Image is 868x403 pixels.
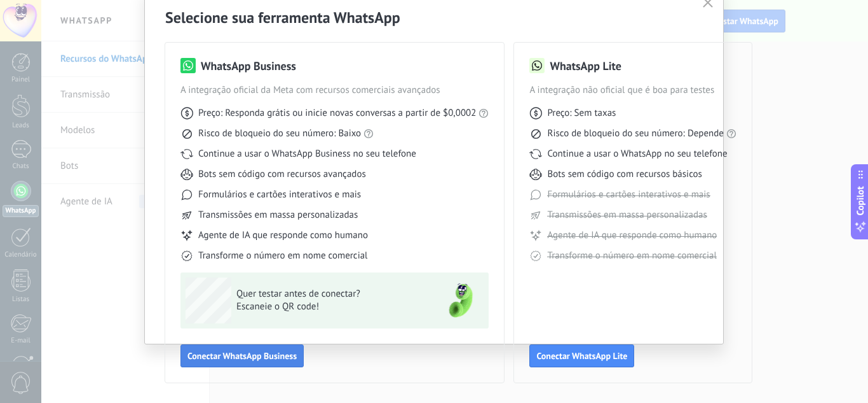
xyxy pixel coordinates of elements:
h3: WhatsApp Lite [550,58,621,74]
span: Risco de bloqueio do seu número: Baixo [198,127,361,140]
img: green-phone.png [438,278,484,323]
span: Formulários e cartões interativos e mais [547,188,710,201]
button: Conectar WhatsApp Lite [529,344,634,367]
span: Conectar WhatsApp Business [187,351,297,360]
span: Conectar WhatsApp Lite [536,351,627,360]
span: Copilot [854,186,867,215]
span: Risco de bloqueio do seu número: Depende [547,127,724,140]
span: Agente de IA que responde como humano [547,229,717,242]
span: Quer testar antes de conectar? [236,288,422,300]
span: Bots sem código com recursos avançados [198,168,366,181]
span: Transmissões em massa personalizadas [198,209,358,222]
span: Preço: Responda grátis ou inicie novas conversas a partir de $0,0002 [198,107,476,120]
span: Transforme o número em nome comercial [198,250,367,262]
span: Continue a usar o WhatsApp Business no seu telefone [198,148,416,160]
h3: WhatsApp Business [201,58,296,74]
span: Preço: Sem taxas [547,107,616,120]
span: Formulários e cartões interativos e mais [198,188,361,201]
span: A integração não oficial que é boa para testes [529,84,736,97]
span: Transmissões em massa personalizadas [547,209,707,222]
h2: Selecione sua ferramenta WhatsApp [165,8,703,27]
span: Escaneie o QR code! [236,300,422,313]
span: A integração oficial da Meta com recursos comerciais avançados [180,84,489,97]
span: Transforme o número em nome comercial [547,250,716,262]
button: Conectar WhatsApp Business [180,344,304,367]
span: Agente de IA que responde como humano [198,229,368,242]
span: Bots sem código com recursos básicos [547,168,702,181]
span: Continue a usar o WhatsApp no seu telefone [547,148,727,160]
